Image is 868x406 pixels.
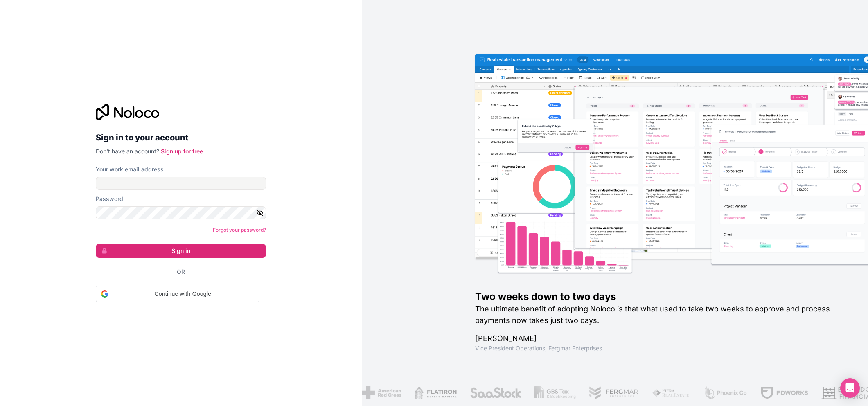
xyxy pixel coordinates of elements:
span: Continue with Google [112,290,254,298]
img: /assets/gbstax-C-GtDUiK.png [534,386,576,399]
span: Or [177,268,185,276]
label: Password [96,195,123,203]
h1: [PERSON_NAME] [475,333,842,344]
h1: Two weeks down to two days [475,290,842,303]
img: /assets/saastock-C6Zbiodz.png [470,386,521,399]
label: Your work email address [96,165,164,174]
h2: The ultimate benefit of adopting Noloco is that what used to take two weeks to approve and proces... [475,303,842,326]
img: /assets/fergmar-CudnrXN5.png [589,386,639,399]
h2: Sign in to your account [96,130,266,145]
input: Email address [96,177,266,190]
a: Forgot your password? [213,227,266,233]
div: Open Intercom Messenger [840,378,860,398]
div: Continue with Google [96,286,259,302]
img: /assets/american-red-cross-BAupjrZR.png [361,386,401,399]
input: Password [96,206,266,219]
img: /assets/fiera-fwj2N5v4.png [652,386,690,399]
img: /assets/flatiron-C8eUkumj.png [414,386,457,399]
a: Sign up for free [161,148,203,155]
img: /assets/fdworks-Bi04fVtw.png [760,386,808,399]
span: Don't have an account? [96,148,159,155]
button: Sign in [96,244,266,258]
h1: Vice President Operations , Fergmar Enterprises [475,344,842,352]
img: /assets/phoenix-BREaitsQ.png [703,386,747,399]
